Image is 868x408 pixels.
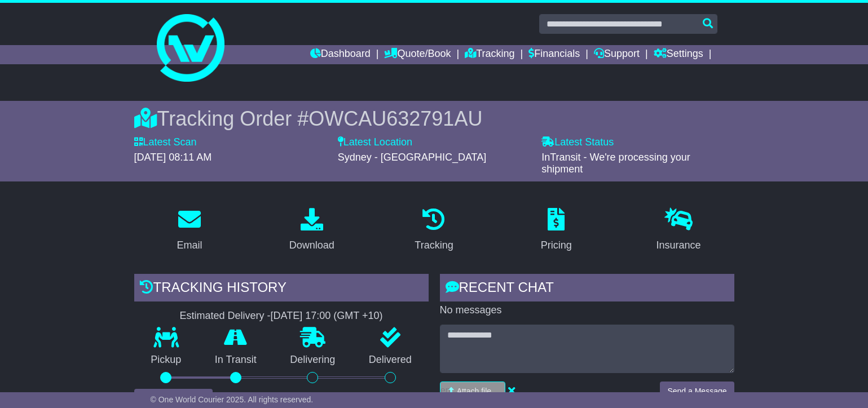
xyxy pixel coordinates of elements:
div: Tracking Order # [134,107,734,131]
a: Email [169,204,209,257]
div: Pricing [541,238,572,253]
label: Latest Location [338,136,412,149]
button: Send a Message [660,382,734,401]
div: Tracking history [134,274,429,304]
span: © One World Courier 2025. All rights reserved. [151,395,314,404]
span: Sydney - [GEOGRAPHIC_DATA] [338,152,486,163]
span: [DATE] 08:11 AM [134,152,212,163]
label: Latest Status [541,136,614,149]
a: Settings [654,45,703,64]
a: Insurance [649,204,708,257]
div: Tracking [415,238,453,253]
div: Download [289,238,334,253]
p: Pickup [134,354,199,366]
a: Tracking [407,204,460,257]
a: Tracking [465,45,514,64]
div: [DATE] 17:00 (GMT +10) [271,310,383,322]
p: Delivered [352,354,429,366]
div: Estimated Delivery - [134,310,429,322]
a: Financials [528,45,580,64]
span: OWCAU632791AU [309,107,482,130]
p: In Transit [198,354,274,366]
a: Pricing [534,204,579,257]
a: Dashboard [310,45,371,64]
a: Support [594,45,640,64]
span: InTransit - We're processing your shipment [541,152,690,175]
div: RECENT CHAT [440,274,734,304]
p: No messages [440,304,734,317]
a: Download [282,204,342,257]
div: Insurance [656,238,701,253]
div: Email [177,238,202,253]
p: Delivering [274,354,353,366]
label: Latest Scan [134,136,197,149]
a: Quote/Book [384,45,451,64]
